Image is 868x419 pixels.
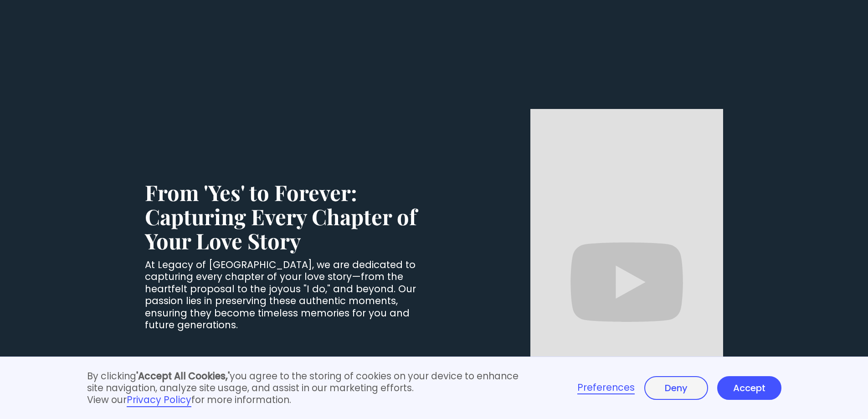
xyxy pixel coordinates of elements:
[127,393,191,407] a: Privacy Policy
[717,376,781,399] a: Accept
[145,181,434,253] h2: From 'Yes' to Forever: Capturing Every Chapter of Your Love Story
[145,259,434,331] p: At Legacy of [GEOGRAPHIC_DATA], we are dedicated to capturing every chapter of your love story—fr...
[87,370,561,405] div: By clicking you agree to the storing of cookies on your device to enhance site navigation, analyz...
[136,369,230,383] strong: 'Accept All Cookies,'
[577,382,635,394] a: Preferences
[644,376,708,399] a: Deny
